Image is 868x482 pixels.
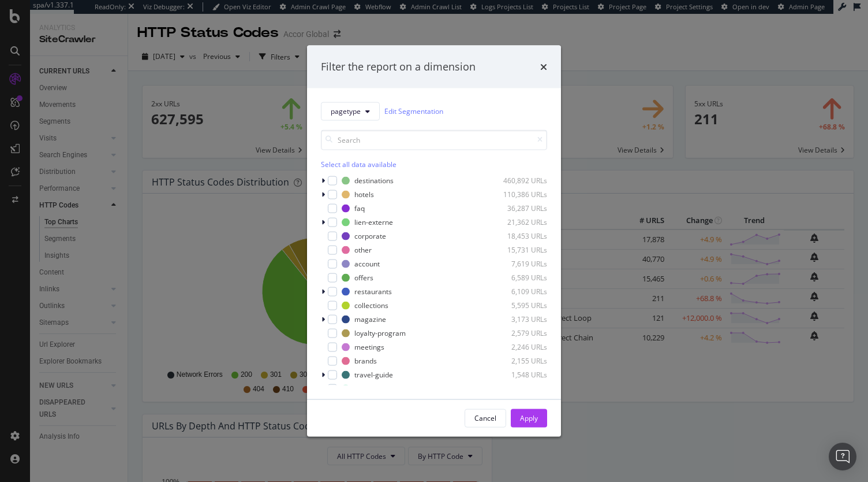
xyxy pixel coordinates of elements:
div: times [540,60,547,75]
div: Open Intercom Messenger [829,443,856,470]
div: destinations [354,176,394,186]
div: 2,579 URLs [491,328,547,338]
button: Cancel [465,409,506,427]
span: pagetype [331,106,361,116]
div: collections [354,301,388,310]
div: magazine [354,314,386,324]
button: pagetype [321,102,380,120]
div: 460,892 URLs [491,176,547,186]
div: 2,246 URLs [491,342,547,352]
div: 7,619 URLs [491,259,547,269]
div: 18,453 URLs [491,231,547,241]
div: loyalty-program [354,328,406,338]
div: account [354,259,380,269]
div: Filter the report on a dimension [321,60,476,75]
a: Edit Segmentation [384,105,443,117]
input: Search [321,129,547,150]
div: lien-externe [354,217,393,227]
div: Apply [520,413,538,423]
div: 21,362 URLs [491,217,547,227]
div: offers [354,273,373,283]
div: 1,548 URLs [491,370,547,380]
div: other [354,245,372,255]
button: Apply [511,409,547,427]
div: 2,155 URLs [491,356,547,366]
div: meetings [354,342,384,352]
div: 15,731 URLs [491,245,547,255]
div: faq [354,203,365,213]
div: 6,109 URLs [491,287,547,296]
div: 5,595 URLs [491,301,547,310]
div: 1,452 URLs [491,384,547,394]
div: 6,589 URLs [491,273,547,283]
div: brands [354,356,377,366]
div: Select all data available [321,159,547,169]
div: restaurants [354,287,392,296]
div: travel-guide [354,370,393,380]
div: corporate [354,231,386,241]
div: 3,173 URLs [491,314,547,324]
div: modal [307,46,561,437]
div: editorial [354,384,381,394]
div: hotels [354,190,374,199]
div: Cancel [474,413,496,423]
div: 110,386 URLs [491,190,547,199]
div: 36,287 URLs [491,203,547,213]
